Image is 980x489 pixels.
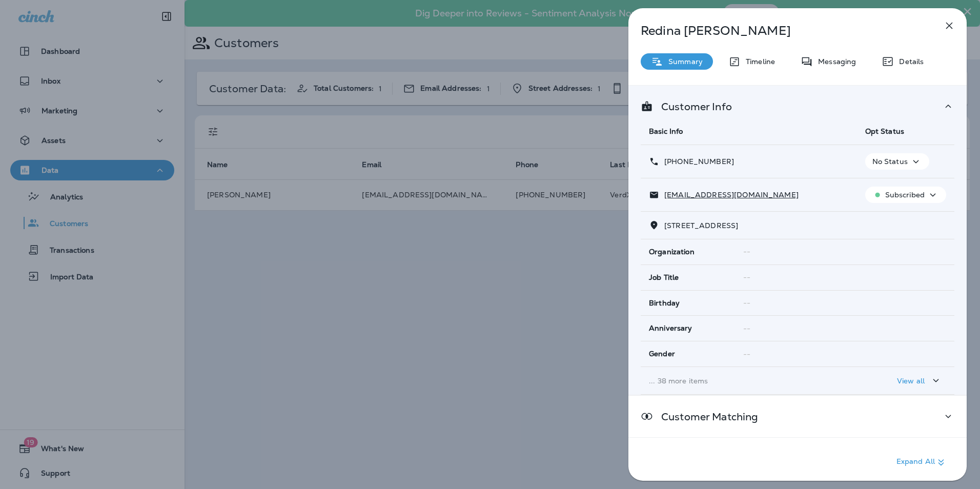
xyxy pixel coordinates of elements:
[892,453,951,472] button: Expand All
[653,413,758,421] p: Customer Matching
[641,24,921,38] p: Redina [PERSON_NAME]
[897,377,925,385] p: View all
[894,57,924,66] p: Details
[743,324,750,333] span: --
[649,248,695,256] span: Organization
[743,247,750,256] span: --
[664,221,738,230] span: [STREET_ADDRESS]
[653,103,732,111] p: Customer Info
[893,371,946,390] button: View all
[649,299,680,308] span: Birthday
[743,350,750,359] span: --
[649,127,683,136] span: Basic Info
[865,187,946,203] button: Subscribed
[813,57,856,66] p: Messaging
[743,273,750,282] span: --
[659,157,734,166] p: [PHONE_NUMBER]
[865,153,929,170] button: No Status
[865,127,904,136] span: Opt Status
[649,273,679,282] span: Job Title
[885,191,925,199] p: Subscribed
[649,324,692,333] span: Anniversary
[649,350,675,358] span: Gender
[741,57,775,66] p: Timeline
[743,298,750,308] span: --
[649,377,849,385] p: ... 38 more items
[663,57,703,66] p: Summary
[872,157,908,166] p: No Status
[896,456,947,468] p: Expand All
[659,191,799,199] p: [EMAIL_ADDRESS][DOMAIN_NAME]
